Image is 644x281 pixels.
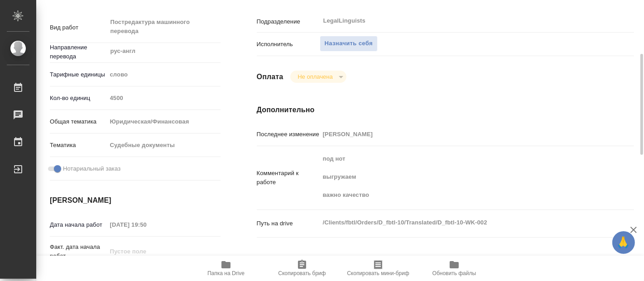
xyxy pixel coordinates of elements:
p: Путь на drive [257,219,320,228]
h4: [PERSON_NAME] [50,195,221,206]
button: Назначить себя [320,36,378,52]
button: Скопировать бриф [264,256,340,281]
span: Папка на Drive [207,270,245,276]
p: Вид работ [50,23,107,32]
p: Кол-во единиц [50,94,107,103]
p: Исполнитель [257,40,320,49]
span: Нотариальный заказ [63,164,120,173]
button: Не оплачена [295,73,335,81]
span: Скопировать бриф [278,270,326,276]
button: Папка на Drive [188,256,264,281]
span: Обновить файлы [433,270,476,276]
input: Пустое поле [107,245,186,258]
p: Факт. дата начала работ [50,243,107,261]
button: Обновить файлы [416,256,492,281]
button: Скопировать мини-бриф [340,256,416,281]
input: Пустое поле [107,218,186,231]
div: Судебные документы [107,138,221,153]
button: 🙏 [612,231,635,254]
span: Назначить себя [325,38,373,49]
p: Подразделение [257,17,320,26]
p: Тарифные единицы [50,70,107,79]
h4: Оплата [257,71,284,82]
p: Общая тематика [50,117,107,126]
span: 🙏 [616,233,631,252]
p: Тематика [50,141,107,150]
p: Направление перевода [50,43,107,61]
span: Скопировать мини-бриф [347,270,409,276]
div: слово [107,67,221,82]
input: Пустое поле [107,91,221,105]
h4: Дополнительно [257,105,634,115]
div: Не оплачена [290,71,346,83]
textarea: /Clients/fbtl/Orders/D_fbtl-10/Translated/D_fbtl-10-WK-002 [320,215,603,230]
p: Комментарий к работе [257,169,320,187]
input: Пустое поле [320,128,603,141]
p: Дата начала работ [50,220,107,229]
textarea: под нот выгружаем важно качество [320,151,603,203]
div: Юридическая/Финансовая [107,114,221,129]
p: Последнее изменение [257,130,320,139]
